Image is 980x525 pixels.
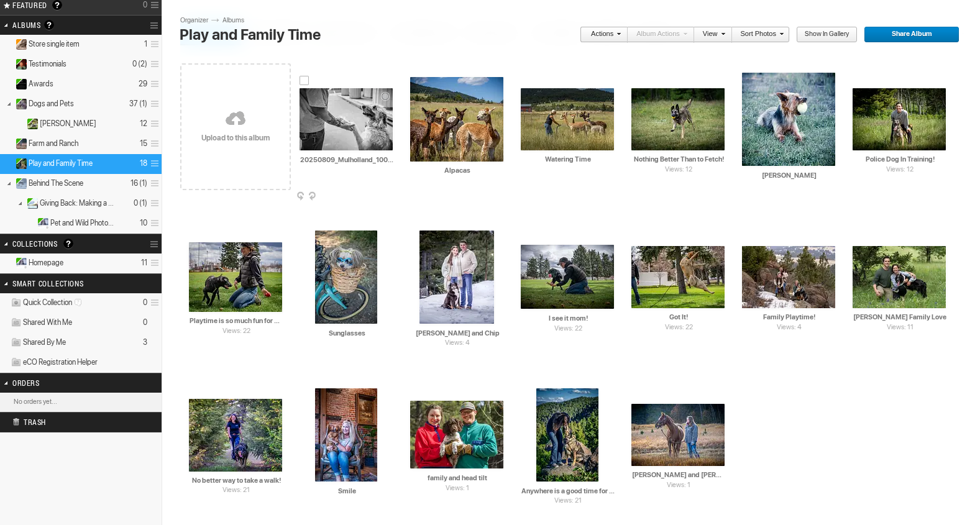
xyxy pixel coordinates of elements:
[12,274,117,293] h2: Smart Collections
[300,154,394,165] input: 20250809_Mulholland_1000619_LuminarNeo-edit
[12,413,128,431] h2: Trash
[12,116,24,125] a: Expand
[22,119,39,129] ins: Public Album
[219,16,257,25] a: Albums
[521,88,614,150] img: 20250801_Mulholland_42234.webp
[300,327,394,339] input: Sunglasses
[631,246,725,308] img: Got_It%21.webp
[580,27,621,43] a: Actions
[189,485,283,496] span: Views: 21
[11,178,27,189] ins: Public Album
[521,245,614,309] img: I_see_it_mom%21.webp
[631,154,726,165] input: Nothing Better Than to Fetch!
[189,399,282,472] img: walking_in_the_woods_7R47021_LuminarNeo-edit-Edit.webp
[1,79,13,88] a: Expand
[23,337,66,347] span: Shared By Me
[742,73,835,166] img: 20250724_Mulholland_502374.webp
[410,401,503,468] img: family_and_head_tilt.webp
[32,218,49,229] ins: Public Album
[50,218,116,228] span: Pet and Wild Photography
[40,198,116,208] span: Giving Back: Making a Difference...
[521,485,615,496] input: Anywhere is a good time for a dog kiss!
[11,195,29,211] a: Collapse
[410,327,505,339] input: Payge, Mark and Chip
[12,16,117,35] h2: Albums
[1,258,13,267] a: Expand
[11,298,22,308] img: ico_album_quick.png
[419,231,494,324] img: Payge_and_Mark-Edit.webp
[410,483,505,494] span: Views: 1
[189,316,283,327] input: Playtime is so much fun for both of us!
[315,231,377,324] img: 20250719_Mulholland_1000497.webp
[150,235,162,253] a: Collection Options
[853,246,946,308] img: family_best_7R47675-Edit.webp
[631,88,725,150] img: ricker.webp
[11,39,27,50] ins: Unlisted Album
[536,388,598,482] img: Anywhere_is_a_good_time_for_a_dog_kiss%21.webp
[29,258,63,268] span: Homepage
[694,27,725,43] a: View
[11,357,22,368] img: ico_album_coll.png
[536,496,600,506] span: Views: 21
[864,27,951,43] span: Share Album
[29,99,74,109] span: Dogs and Pets
[11,158,27,169] ins: Public Album
[628,27,687,43] a: Album Actions
[796,27,849,43] span: Show in Gallery
[23,298,86,308] span: Quick Collection
[11,337,22,348] img: ico_album_coll.png
[23,317,72,327] span: Shared With Me
[521,324,615,334] span: Views: 22
[796,27,858,43] a: Show in Gallery
[410,165,505,176] input: Alpacas
[29,59,66,69] span: Testimonials
[521,154,615,165] input: Watering Time
[12,373,117,392] h2: Orders
[12,234,117,253] h2: Collections
[23,215,35,224] a: Expand
[742,246,835,308] img: 3_and_dogs.webp
[853,312,947,323] input: McKinney Family Love
[742,322,836,333] span: Views: 4
[410,473,505,484] input: family and head tilt
[742,170,836,181] input: Sweet Rosie
[40,119,96,129] span: Reggie
[29,79,53,89] span: Awards
[29,158,93,168] span: Play and Family Time
[11,317,22,328] img: ico_album_coll.png
[853,165,947,175] span: Views: 12
[419,338,495,349] span: Views: 4
[1,139,13,148] a: Expand
[29,39,80,49] span: Store single item
[853,88,946,150] img: Police_Dog_In_Training%21.webp
[11,99,27,109] ins: Public Album
[742,312,836,323] input: Family Playtime!
[11,139,27,149] ins: Public Album
[300,88,393,150] img: 20250809_Mulholland_1000619_LuminarNeo-edit.webp
[631,470,726,481] input: Sue and Poppy
[631,404,725,466] img: sue_and_poppy.webp
[631,480,726,491] span: Views: 1
[1,158,13,168] a: Collapse
[300,485,394,496] input: Smile
[521,313,615,324] input: I see it mom!
[11,79,27,89] ins: Public Album
[631,322,726,333] span: Views: 22
[853,322,947,333] span: Views: 11
[853,154,947,165] input: Police Dog In Training!
[189,475,283,486] input: No better way to take a walk!
[1,39,13,48] a: Expand
[11,59,27,70] ins: Public Album
[189,242,282,312] img: play_time.webp
[14,398,57,406] b: No orders yet...
[631,312,726,323] input: Got It!
[29,178,83,188] span: Behind The Scene
[189,326,283,337] span: Views: 22
[23,357,98,367] span: eCO Registration Helper
[11,258,27,268] ins: Public Collection
[315,388,377,482] img: 20250718_Mulholland_1000480.webp
[1,59,13,68] a: Expand
[410,77,503,162] img: 20250801_Mulholland_42265.webp
[631,165,726,175] span: Views: 12
[732,27,784,43] a: Sort Photos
